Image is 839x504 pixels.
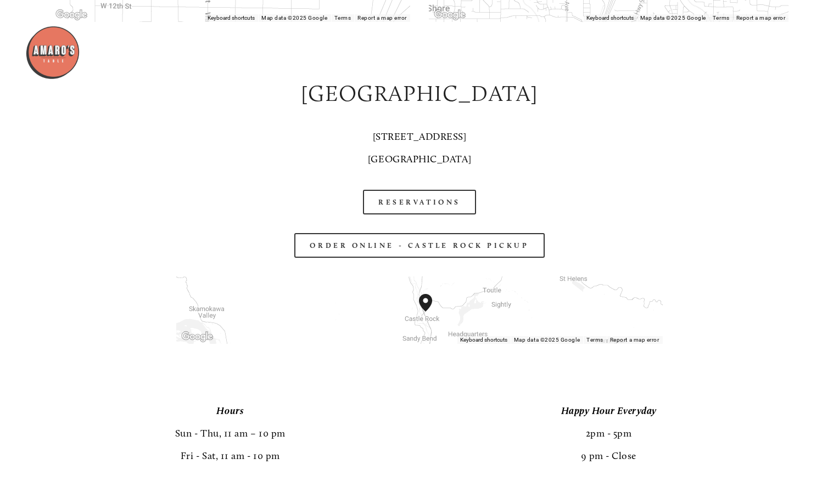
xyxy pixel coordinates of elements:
[419,294,445,329] div: 1300 Mount Saint Helens Way Northeast Castle Rock, WA, 98611, United States
[179,330,215,344] img: Google
[179,330,215,344] a: Open this area in Google Maps (opens a new window)
[586,337,603,343] a: Terms
[216,405,244,417] em: Hours
[429,400,788,468] p: 2pm - 5pm 9 pm - Close
[561,405,657,417] em: Happy Hour Everyday
[25,25,80,80] img: Amaro's Table
[294,233,544,258] a: order online - castle rock pickup
[460,336,507,344] button: Keyboard shortcuts
[514,337,580,343] span: Map data ©2025 Google
[368,131,471,165] a: [STREET_ADDRESS][GEOGRAPHIC_DATA]
[363,190,476,214] a: RESERVATIONS
[610,337,659,343] a: Report a map error
[51,400,410,468] p: Sun - Thu, 11 am – 10 pm Fri - Sat, 11 am - 10 pm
